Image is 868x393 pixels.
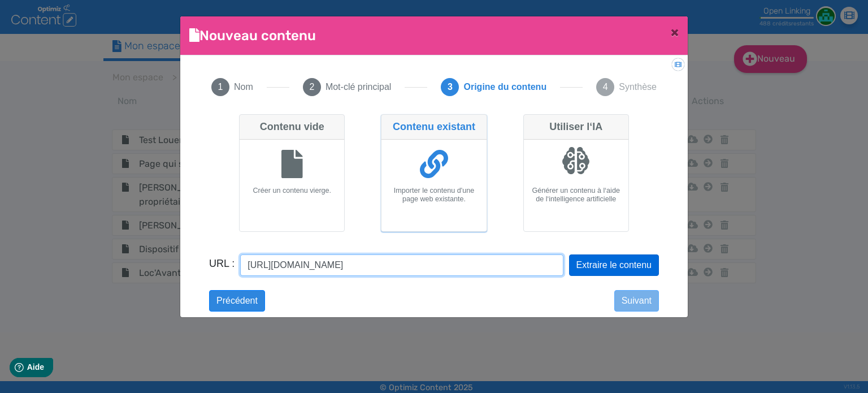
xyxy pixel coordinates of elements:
label: URL : [209,256,235,271]
span: 2 [303,78,321,96]
input: https://votresite.com [240,254,563,276]
div: Contenu vide [240,115,344,140]
div: Utiliser l‘IA [524,115,628,140]
span: Aide [58,9,75,18]
button: Extraire le contenu [569,254,659,276]
span: × [671,24,679,40]
button: Close [662,16,688,48]
h6: Générer un contenu à l‘aide de l‘intelligence artificielle [528,187,624,204]
span: 1 [211,78,229,96]
div: Contenu existant [381,115,486,140]
button: Précédent [209,290,265,312]
span: Nom [234,80,253,94]
button: Suivant [614,290,659,312]
button: 1Nom [198,64,267,110]
button: 2Mot-clé principal [289,64,405,110]
h6: Importer le contenu d'une page web existante. [386,187,481,204]
span: 3 [441,78,459,96]
h4: Nouveau contenu [189,25,316,46]
h6: Créer un contenu vierge. [244,187,340,195]
span: Origine du contenu [463,80,546,94]
span: Mot-clé principal [325,80,391,94]
button: 3Origine du contenu [427,64,560,110]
